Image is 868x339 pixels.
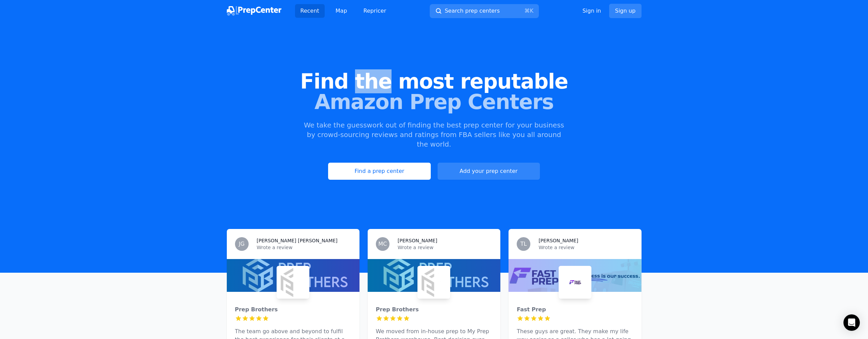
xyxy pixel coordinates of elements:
[583,7,601,15] a: Sign in
[520,241,527,247] span: TL
[376,306,492,314] div: Prep Brothers
[560,267,590,297] img: Fast Prep
[235,306,351,314] div: Prep Brothers
[539,237,578,244] h3: [PERSON_NAME]
[609,4,641,18] a: Sign up
[328,163,430,180] a: Find a prep center
[530,8,533,14] kbd: K
[398,244,492,251] p: Wrote a review
[278,267,308,297] img: Prep Brothers
[227,6,281,16] img: PrepCenter
[303,120,565,149] p: We take the guesswork out of finding the best prep center for your business by crowd-sourcing rev...
[524,8,530,14] kbd: ⌘
[843,314,860,331] div: Open Intercom Messenger
[257,237,338,244] h3: [PERSON_NAME] [PERSON_NAME]
[11,71,857,92] span: Find the most reputable
[11,92,857,112] span: Amazon Prep Centers
[239,241,245,247] span: JG
[330,4,353,18] a: Map
[295,4,325,18] a: Recent
[257,244,351,251] p: Wrote a review
[398,237,437,244] h3: [PERSON_NAME]
[445,7,500,15] span: Search prep centers
[358,4,392,18] a: Repricer
[438,163,540,180] a: Add your prep center
[378,241,387,247] span: MC
[517,306,633,314] div: Fast Prep
[539,244,633,251] p: Wrote a review
[419,267,449,297] img: Prep Brothers
[430,4,539,18] button: Search prep centers⌘K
